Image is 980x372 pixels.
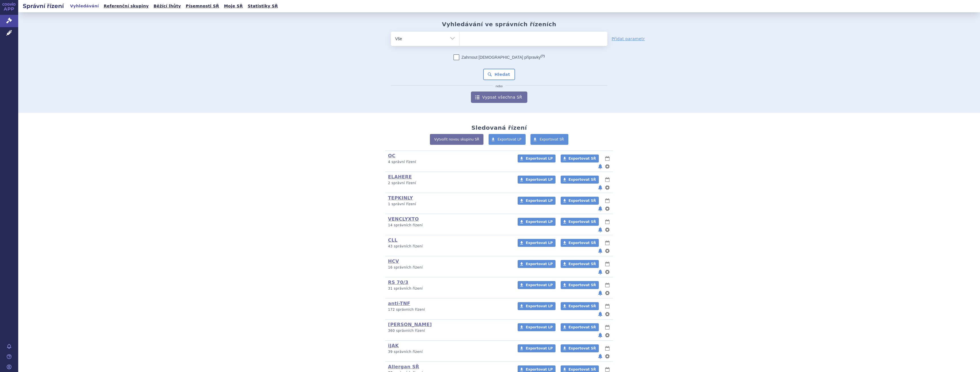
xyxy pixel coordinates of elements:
[605,269,610,275] button: nastavení
[561,197,599,205] a: Exportovat SŘ
[597,226,603,233] button: notifikace
[605,303,610,310] button: lhůty
[454,54,545,60] label: Zahrnout [DEMOGRAPHIC_DATA] přípravky
[388,202,510,207] p: 1 správní řízení
[518,344,556,352] a: Exportovat LP
[483,69,515,80] button: Hledat
[605,247,610,254] button: nastavení
[597,290,603,296] button: notifikace
[388,301,410,306] a: anti-TNF
[388,244,510,249] p: 43 správních řízení
[388,265,510,270] p: 16 správních řízení
[605,324,610,331] button: lhůty
[597,247,603,254] button: notifikace
[471,124,527,131] h2: Sledovaná řízení
[222,2,244,10] a: Moje SŘ
[561,155,599,162] a: Exportovat SŘ
[68,2,101,10] a: Vyhledávání
[442,21,556,28] h2: Vyhledávání ve správních řízeních
[569,156,596,160] span: Exportovat SŘ
[605,345,610,352] button: lhůty
[388,322,432,327] a: [PERSON_NAME]
[526,325,553,329] span: Exportovat LP
[569,367,596,371] span: Exportovat SŘ
[605,155,610,162] button: lhůty
[605,282,610,288] button: lhůty
[388,237,397,243] a: CLL
[605,205,610,212] button: nastavení
[530,134,568,145] a: Exportovat SŘ
[605,290,610,296] button: nastavení
[569,283,596,287] span: Exportovat SŘ
[561,323,599,331] a: Exportovat SŘ
[605,163,610,170] button: nastavení
[597,205,603,212] button: notifikace
[388,343,399,348] a: iJAK
[569,178,596,182] span: Exportovat SŘ
[561,218,599,226] a: Exportovat SŘ
[526,346,553,350] span: Exportovat LP
[526,283,553,287] span: Exportovat LP
[246,2,279,10] a: Statistiky SŘ
[152,2,183,10] a: Běžící lhůty
[18,2,68,10] h2: Správní řízení
[569,199,596,203] span: Exportovat SŘ
[388,216,419,222] a: VENCLYXTO
[526,367,553,371] span: Exportovat LP
[518,260,556,268] a: Exportovat LP
[388,349,510,354] p: 39 správních řízení
[388,153,395,158] a: OC
[518,323,556,331] a: Exportovat LP
[561,344,599,352] a: Exportovat SŘ
[388,195,413,201] a: TEPKINLY
[597,332,603,339] button: notifikace
[518,281,556,289] a: Exportovat LP
[561,302,599,310] a: Exportovat SŘ
[184,2,221,10] a: Písemnosti SŘ
[388,280,408,285] a: RS 70/3
[569,241,596,245] span: Exportovat SŘ
[430,134,483,145] a: Vytvořit novou skupinu SŘ
[526,304,553,308] span: Exportovat LP
[569,325,596,329] span: Exportovat SŘ
[561,176,599,184] a: Exportovat SŘ
[605,261,610,267] button: lhůty
[605,218,610,225] button: lhůty
[597,311,603,318] button: notifikace
[597,184,603,191] button: notifikace
[605,226,610,233] button: nastavení
[541,54,545,58] abbr: (?)
[388,364,419,369] a: Allergan SŘ
[605,311,610,318] button: nastavení
[493,85,506,88] i: nebo
[569,304,596,308] span: Exportovat SŘ
[388,259,399,264] a: HCV
[612,36,645,42] a: Přidat parametr
[471,92,527,103] a: Vypsat všechna SŘ
[388,174,412,180] a: ELAHERE
[526,220,553,224] span: Exportovat LP
[518,176,556,184] a: Exportovat LP
[388,181,510,186] p: 2 správní řízení
[518,155,556,162] a: Exportovat LP
[605,184,610,191] button: nastavení
[388,328,510,333] p: 360 správních řízení
[597,353,603,360] button: notifikace
[518,302,556,310] a: Exportovat LP
[526,241,553,245] span: Exportovat LP
[388,223,510,228] p: 14 správních řízení
[597,163,603,170] button: notifikace
[518,218,556,226] a: Exportovat LP
[605,176,610,183] button: lhůty
[526,262,553,266] span: Exportovat LP
[597,269,603,275] button: notifikace
[569,220,596,224] span: Exportovat SŘ
[569,346,596,350] span: Exportovat SŘ
[569,262,596,266] span: Exportovat SŘ
[388,307,510,312] p: 172 správních řízení
[102,2,150,10] a: Referenční skupiny
[605,332,610,339] button: nastavení
[489,134,526,145] a: Exportovat LP
[526,199,553,203] span: Exportovat LP
[605,353,610,360] button: nastavení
